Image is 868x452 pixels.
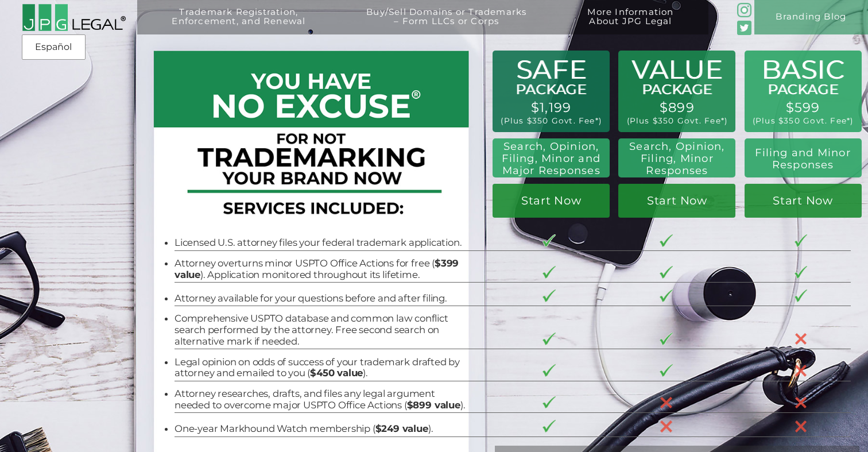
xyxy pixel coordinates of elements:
[175,357,467,379] li: Legal opinion on odds of success of your trademark drafted by attorney and emailed to you ( ).
[737,21,751,35] img: Twitter_Social_Icon_Rounded_Square_Color-mid-green3-90.png
[737,3,751,17] img: glyph-logo_May2016-green3-90.png
[795,289,808,302] img: checkmark-border-3.png
[493,184,610,218] a: Start Now
[175,313,467,347] li: Comprehensive USPTO database and common law conflict search performed by the attorney. Free secon...
[175,293,467,304] li: Attorney available for your questions before and after filing.
[175,423,467,435] li: One-year Markhound Watch membership ( ).
[660,234,673,247] img: checkmark-border-3.png
[795,420,808,433] img: X-30-3.png
[751,146,855,171] h2: Filing and Minor Responses
[175,257,459,280] b: $399 value
[340,7,553,42] a: Buy/Sell Domains or Trademarks– Form LLCs or Corps
[375,423,428,434] b: $249 value
[542,364,556,377] img: checkmark-border-3.png
[22,3,126,32] img: 2016-logo-black-letters-3-r.png
[498,140,604,177] h2: Search, Opinion, Filing, Minor and Major Responses
[618,184,735,218] a: Start Now
[542,333,556,345] img: checkmark-border-3.png
[795,396,808,409] img: X-30-3.png
[745,184,862,218] a: Start Now
[795,333,808,346] img: X-30-3.png
[542,396,556,409] img: checkmark-border-3.png
[660,364,673,377] img: checkmark-border-3.png
[175,258,467,280] li: Attorney overturns minor USPTO Office Actions for free ( ). Application monitored throughout its ...
[175,237,467,249] li: Licensed U.S. attorney files your federal trademark application.
[175,388,467,411] li: Attorney researches, drafts, and files any legal argument needed to overcome major USPTO Office A...
[795,234,808,247] img: checkmark-border-3.png
[542,420,556,432] img: checkmark-border-3.png
[542,234,556,247] img: checkmark-border-3.png
[407,399,460,411] b: $899 value
[561,7,700,42] a: More InformationAbout JPG Legal
[795,266,808,279] img: checkmark-border-3.png
[25,37,82,57] a: Español
[542,289,556,302] img: checkmark-border-3.png
[660,396,673,409] img: X-30-3.png
[625,140,728,177] h2: Search, Opinion, Filing, Minor Responses
[660,333,673,345] img: checkmark-border-3.png
[660,420,673,433] img: X-30-3.png
[795,364,808,377] img: X-30-3.png
[660,289,673,302] img: checkmark-border-3.png
[146,7,332,42] a: Trademark Registration,Enforcement, and Renewal
[542,266,556,279] img: checkmark-border-3.png
[660,266,673,279] img: checkmark-border-3.png
[310,367,363,378] b: $450 value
